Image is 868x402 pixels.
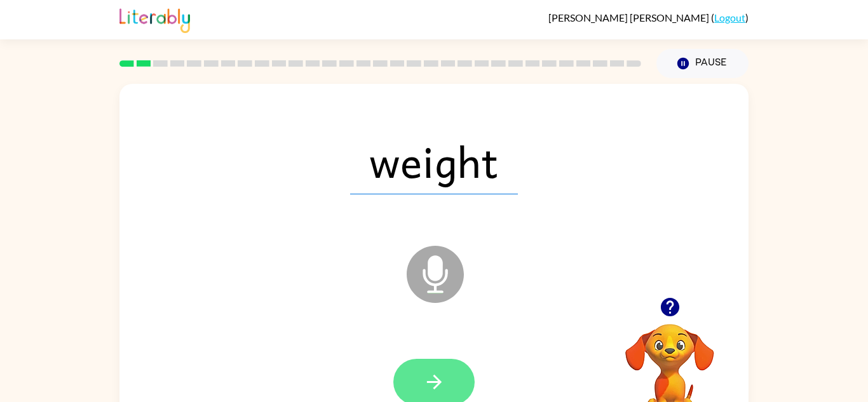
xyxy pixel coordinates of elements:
[548,11,749,23] div: ( )
[119,5,190,33] img: Literably
[714,11,745,23] a: Logout
[548,11,711,23] span: [PERSON_NAME] [PERSON_NAME]
[656,49,749,78] button: Pause
[350,128,518,194] span: weight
